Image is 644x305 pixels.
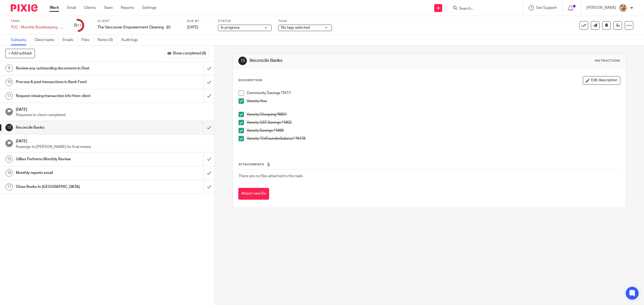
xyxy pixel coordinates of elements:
[5,183,13,191] div: 17
[250,58,441,64] h1: Reconcile Banks
[142,5,156,10] a: Settings
[247,98,620,104] p: Vancity Visa
[67,5,76,10] a: Email
[239,174,303,178] span: There are no files attached to this task.
[11,25,64,30] div: TCC - Monthly Bookkeeping - April
[63,35,78,45] a: Emails
[16,169,137,177] h1: Monthly reports email
[5,169,13,177] div: 16
[11,35,31,45] a: Subtasks
[238,78,262,83] p: Description
[16,124,137,132] h1: Reconcile Banks
[595,59,620,63] div: Instructions
[5,155,13,163] div: 15
[104,5,113,10] a: Team
[5,65,13,72] div: 9
[587,5,616,10] p: [PERSON_NAME]
[121,5,134,10] a: Reports
[16,137,209,144] h1: [DATE]
[247,128,620,133] p: Vancity Savings *1969
[11,19,64,23] label: Task
[76,24,81,27] small: /17
[16,106,209,112] h1: [DATE]
[247,120,620,125] p: Vancity GST Savings *1902
[5,124,13,131] div: 13
[247,112,620,117] p: Vancity Chequing *9831
[82,35,94,45] a: Files
[74,22,81,28] div: 8
[238,57,247,65] div: 13
[16,92,137,100] h1: Request missing transaction info from client
[50,5,59,10] a: Work
[536,6,557,10] span: Get Support
[5,92,13,100] div: 11
[278,19,332,23] label: Tags
[5,49,35,58] button: + Add subtask
[121,35,142,45] a: Audit logs
[281,26,310,29] span: No tags selected
[16,144,209,150] p: Reassign to [PERSON_NAME] for final review
[16,112,209,118] p: Requests to client completed
[5,79,13,86] div: 10
[16,183,137,191] h1: Close Books In [GEOGRAPHIC_DATA]
[247,90,620,96] p: Community Savings *3417
[218,19,272,23] label: Status
[16,155,137,163] h1: Gillian Performs Monthly Review
[187,19,211,23] label: Due by
[583,76,620,85] button: Edit description
[84,5,96,10] a: Clients
[247,136,620,141] p: Vancity "CoFounderSalaries" *9478
[35,35,58,45] a: Client tasks
[619,4,627,12] img: MIC.jpg
[221,26,240,29] span: In progress
[187,25,198,29] span: [DATE]
[238,188,269,200] button: Attach new file
[16,64,137,72] h1: Review any outstanding documents in Dext
[16,78,137,86] h1: Process & post transactions in Bank Feed
[164,49,209,58] button: Show completed (8)
[173,51,206,56] span: Show completed (8)
[239,163,264,166] span: Attachments
[97,25,164,30] p: The Vancouver Empowerment Cleaning Coop
[11,4,38,12] img: Pixie
[97,19,180,23] label: Client
[98,35,117,45] a: Notes (0)
[459,6,507,11] input: Search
